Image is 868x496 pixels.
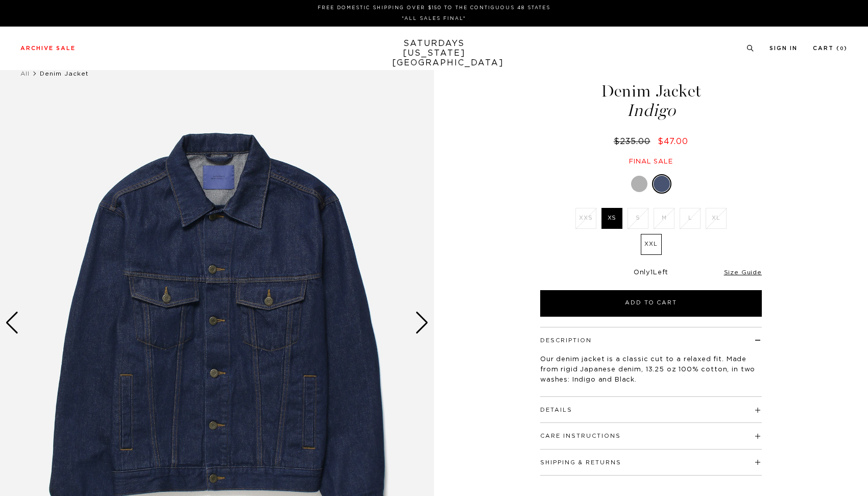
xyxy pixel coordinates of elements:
[658,137,688,146] span: $47.00
[601,208,622,229] label: XS
[539,157,763,166] div: Final sale
[392,39,476,68] a: SATURDAYS[US_STATE][GEOGRAPHIC_DATA]
[5,312,19,334] div: Previous slide
[724,269,762,275] a: Size Guide
[614,137,655,146] del: $235.00
[539,83,763,119] h1: Denim Jacket
[540,338,592,343] button: Description
[813,45,848,51] a: Cart (0)
[40,70,89,77] span: Denim Jacket
[540,290,762,317] button: Add to Cart
[540,460,621,465] button: Shipping & Returns
[840,46,844,51] small: 0
[540,269,762,277] div: Only Left
[20,45,76,51] a: Archive Sale
[540,407,572,413] button: Details
[769,45,798,51] a: Sign In
[25,4,843,12] p: FREE DOMESTIC SHIPPING OVER $150 TO THE CONTIGUOUS 48 STATES
[540,433,621,439] button: Care Instructions
[650,269,653,276] span: 1
[540,355,762,385] p: Our denim jacket is a classic cut to a relaxed fit. Made from rigid Japanese denim, 13.25 oz 100%...
[641,234,662,255] label: XXL
[415,312,429,334] div: Next slide
[25,15,843,22] p: *ALL SALES FINAL*
[539,102,763,119] span: Indigo
[20,70,30,77] a: All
